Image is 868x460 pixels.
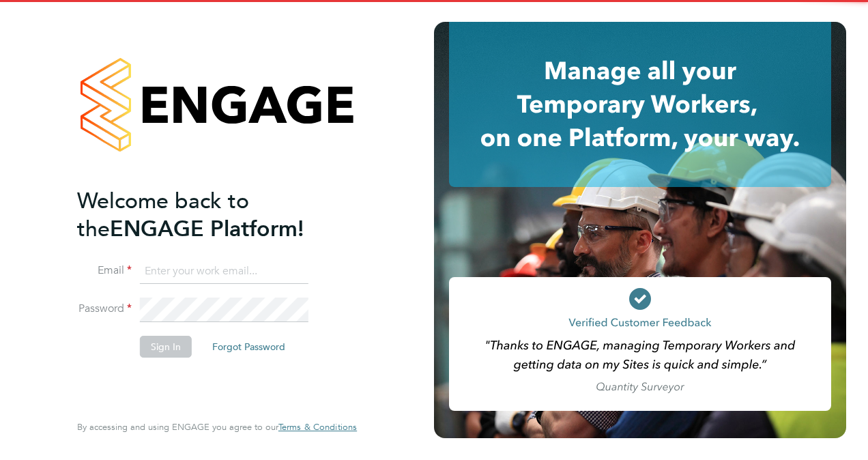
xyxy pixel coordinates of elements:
span: Welcome back to the [77,188,249,242]
span: By accessing and using ENGAGE you agree to our [77,421,357,433]
a: Terms & Conditions [278,422,357,433]
label: Password [77,302,132,316]
button: Sign In [140,336,192,358]
label: Email [77,263,132,278]
h2: ENGAGE Platform! [77,187,343,243]
button: Forgot Password [201,336,296,358]
input: Enter your work email... [140,259,308,284]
